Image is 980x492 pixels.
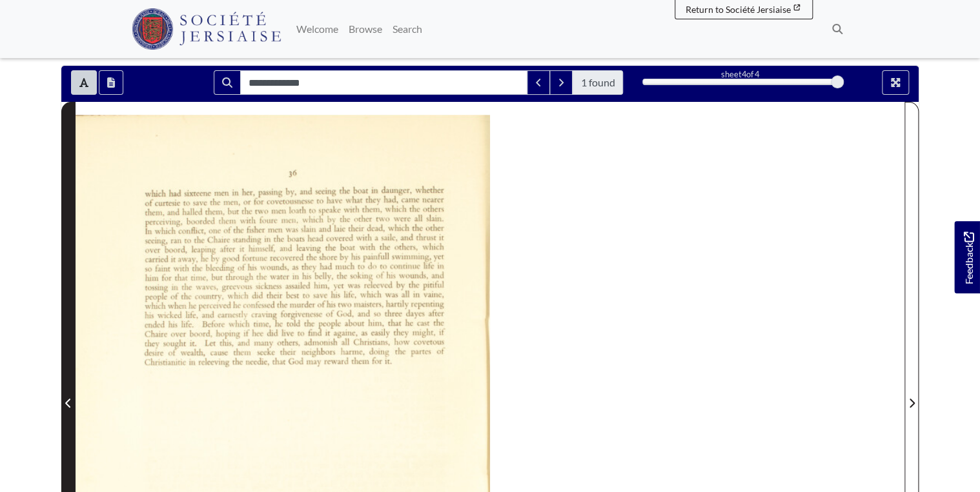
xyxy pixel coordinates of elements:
span: and [201,310,212,318]
span: to [316,198,321,204]
span: good [222,255,237,262]
span: yet [433,254,442,261]
span: two [255,208,267,215]
span: passing [258,189,280,197]
span: as [292,265,297,270]
span: their [280,348,294,355]
span: leaping [191,246,212,253]
span: but [228,207,238,215]
span: the [412,224,420,231]
span: them [234,348,249,355]
span: murder [290,300,312,308]
span: with [356,233,369,241]
input: Search for [240,70,527,95]
span: other [425,224,442,231]
a: Would you like to provide feedback? [954,221,980,293]
span: assailed [285,281,308,289]
span: and [238,338,249,346]
span: covered [326,233,349,241]
span: covetous [414,339,440,346]
span: by [340,253,347,261]
span: [PERSON_NAME], [190,330,242,337]
span: sixteene [185,189,209,197]
span: hoping [216,330,237,338]
span: he [405,319,411,326]
span: and [431,271,442,279]
span: of [326,309,332,317]
span: to [303,292,307,299]
span: [DEMOGRAPHIC_DATA], [337,309,414,317]
span: of [437,346,444,355]
span: bleeding [205,264,232,272]
span: it [325,329,328,336]
span: boat [340,243,354,251]
span: in [413,290,419,297]
span: them [219,217,234,224]
span: Chaire [145,330,164,337]
span: did [267,329,277,337]
span: her, [241,189,252,197]
span: but [211,273,221,280]
span: their [349,224,363,231]
span: [PERSON_NAME], [165,245,220,253]
span: was [385,291,396,299]
span: yet [334,283,342,290]
span: the [210,198,218,205]
span: covetousnesse [267,198,309,206]
span: water [270,273,287,281]
span: them, [205,208,221,215]
span: pitiful [423,281,442,290]
span: men [272,208,284,215]
span: over [145,247,158,255]
span: in [371,186,377,193]
span: to [298,330,302,337]
span: he [189,301,195,308]
span: if [243,328,248,337]
span: so [374,311,378,317]
span: [DEMOGRAPHIC_DATA], [354,337,431,346]
span: confessed [243,300,271,308]
span: much [335,261,352,270]
span: [DEMOGRAPHIC_DATA] [289,356,364,364]
span: others, [394,243,414,251]
span: others [423,204,442,212]
span: the [274,235,282,242]
span: the [337,271,345,279]
span: they [145,340,158,348]
span: men, [223,199,237,207]
span: wealth, [181,349,202,357]
span: and [319,224,330,232]
span: 4 [742,69,746,79]
span: was [285,226,296,234]
span: which [385,204,403,212]
span: seeke [257,348,272,355]
span: the [306,253,314,260]
span: of [170,291,177,300]
span: by [211,255,218,262]
span: so [145,266,150,273]
span: which [388,223,406,231]
span: in [232,188,238,196]
button: Next Match [549,70,573,95]
span: they [365,196,378,204]
span: in [265,235,269,242]
span: after [220,245,233,252]
span: waves, [196,284,214,291]
span: the [395,347,403,354]
span: the [192,264,200,271]
span: time, [254,320,268,328]
span: or [243,199,249,206]
span: had [320,262,331,270]
span: him [145,273,157,281]
span: slain. [426,214,441,222]
span: he [275,319,281,326]
span: wounds, [399,271,424,279]
span: soking [351,272,371,280]
span: the [340,187,348,194]
a: Société Jersiaise logo [132,5,281,53]
span: hardly [386,300,406,308]
span: three [385,310,399,317]
span: admonish [304,337,334,346]
span: told [287,319,299,326]
span: seeing, [145,237,165,245]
